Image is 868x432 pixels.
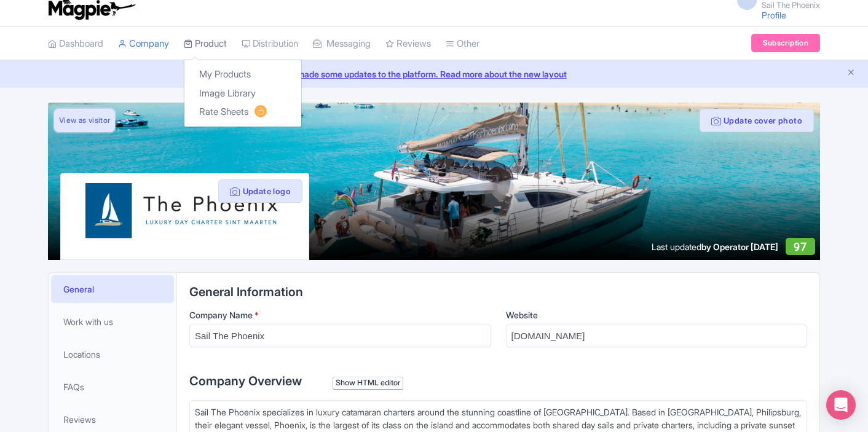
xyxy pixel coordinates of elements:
a: Other [446,27,479,61]
a: Reviews [385,27,431,61]
a: Distribution [242,27,298,61]
a: Dashboard [48,27,103,61]
a: Locations [51,340,174,368]
a: General [51,275,174,303]
span: Website [506,310,538,320]
a: Work with us [51,308,174,336]
span: Company Name [189,310,253,320]
div: Last updated [652,240,778,253]
a: Subscription [751,34,820,52]
button: Update logo [218,179,302,203]
span: Company Overview [189,374,302,388]
a: My Products [184,65,301,84]
span: Work with us [63,315,113,328]
small: Sail The Phoenix [762,1,820,9]
a: Messaging [313,27,371,61]
div: Open Intercom Messenger [826,390,856,420]
span: by Operator [DATE] [701,242,778,252]
a: Profile [762,10,786,20]
span: Locations [63,348,100,361]
button: Close announcement [846,66,856,81]
span: 97 [794,240,807,253]
a: Company [118,27,169,61]
span: FAQs [63,380,84,393]
a: Rate Sheets [184,103,301,122]
h2: General Information [189,285,807,299]
button: Update cover photo [700,109,814,132]
a: We made some updates to the platform. Read more about the new layout [7,68,861,81]
a: FAQs [51,373,174,401]
a: View as visitor [54,109,115,132]
img: zjnpxfp4zqd6v6jvqlhf.png [85,183,283,249]
span: General [63,283,94,296]
a: Product [184,27,227,61]
span: Reviews [63,413,96,426]
a: Image Library [184,84,301,103]
div: Show HTML editor [333,377,403,390]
